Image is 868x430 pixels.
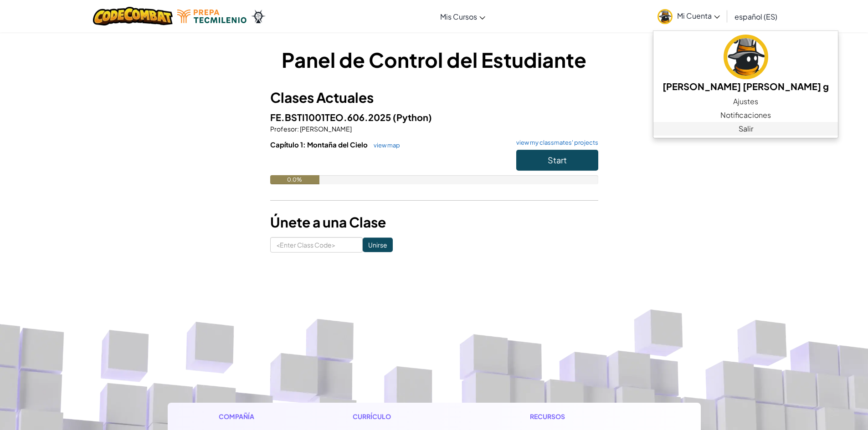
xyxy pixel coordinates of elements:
[270,87,598,108] h3: Clases Actuales
[251,10,266,23] img: Ozaria
[219,412,295,421] h1: Compañía
[177,10,247,23] img: Tecmilenio logo
[299,125,352,133] span: [PERSON_NAME]
[653,122,838,136] a: Salir
[363,238,393,252] input: Unirse
[653,2,724,30] a: Mi Cuenta
[270,46,598,74] h1: Panel de Control del Estudiante
[353,412,473,421] h1: Currículo
[270,212,598,233] h3: Únete a una Clase
[393,111,432,123] span: (Python)
[297,125,299,133] span: :
[530,412,650,421] h1: Recursos
[270,140,369,149] span: Capítulo 1: Montaña del Cielo
[720,110,771,121] span: Notificaciones
[677,11,720,20] span: Mi Cuenta
[270,125,297,133] span: Profesor
[657,9,673,24] img: avatar
[653,33,838,95] a: [PERSON_NAME] [PERSON_NAME] g
[548,155,567,165] span: Start
[516,150,598,171] button: Start
[663,79,829,93] h5: [PERSON_NAME] [PERSON_NAME] g
[724,35,768,79] img: avatar
[93,7,173,25] img: CodeCombat logo
[730,4,782,29] a: español (ES)
[270,237,363,253] input: <Enter Class Code>
[440,12,477,21] span: Mis Cursos
[436,4,490,29] a: Mis Cursos
[369,142,400,149] a: view map
[734,12,777,21] span: español (ES)
[653,108,838,122] a: Notificaciones
[270,175,319,184] div: 0.0%
[512,140,598,146] a: view my classmates' projects
[653,95,838,108] a: Ajustes
[270,111,393,123] span: FE.BSTI1001TEO.606.2025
